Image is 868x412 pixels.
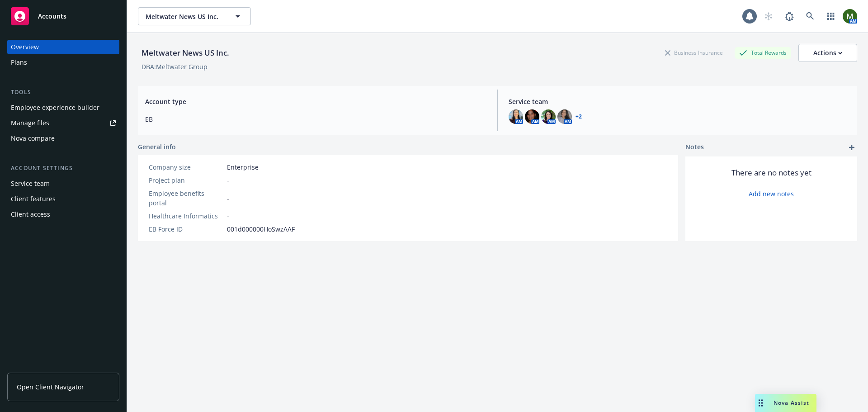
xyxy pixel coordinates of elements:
div: Nova compare [11,131,55,146]
div: EB Force ID [149,224,223,234]
img: photo [541,109,556,124]
div: Plans [11,55,27,70]
span: Nova Assist [774,399,809,407]
a: Employee experience builder [7,100,119,115]
a: Start snowing [759,7,778,25]
div: Service team [11,176,50,191]
a: +2 [576,114,582,119]
a: Manage files [7,116,119,130]
div: Meltwater News US Inc. [138,47,233,59]
span: There are no notes yet [731,167,811,178]
div: Company size [149,162,223,172]
button: Actions [798,44,857,62]
div: Employee experience builder [11,100,99,115]
div: Employee benefits portal [149,189,223,208]
span: Accounts [38,13,66,20]
a: Report a Bug [780,7,798,25]
div: Overview [11,40,39,54]
a: Nova compare [7,131,119,146]
button: Meltwater News US Inc. [138,7,251,25]
span: Open Client Navigator [17,382,84,392]
span: Service team [509,97,850,106]
a: Add new notes [749,189,794,199]
a: Overview [7,40,119,54]
a: add [846,142,857,153]
div: Tools [7,88,119,97]
span: Enterprise [227,162,259,172]
img: photo [509,109,523,124]
img: photo [843,9,857,24]
div: Business Insurance [660,47,727,58]
span: Notes [685,142,704,153]
div: Actions [813,44,842,62]
div: DBA: Meltwater Group [142,62,208,71]
a: Switch app [822,7,840,25]
span: - [227,211,229,221]
div: Manage files [11,116,49,130]
div: Client access [11,207,50,222]
a: Search [801,7,819,25]
a: Plans [7,55,119,70]
div: Healthcare Informatics [149,211,223,221]
span: EB [145,114,486,124]
div: Account settings [7,164,119,173]
span: Meltwater News US Inc. [146,12,224,21]
a: Accounts [7,4,119,29]
span: - [227,175,229,185]
span: Account type [145,97,486,106]
a: Client access [7,207,119,222]
div: Drag to move [755,394,766,412]
div: Total Rewards [735,47,791,58]
img: photo [557,109,572,124]
img: photo [525,109,539,124]
a: Client features [7,192,119,206]
span: 001d000000HoSwzAAF [227,224,295,234]
span: General info [138,142,176,152]
div: Project plan [149,175,223,185]
span: - [227,194,229,203]
a: Service team [7,176,119,191]
div: Client features [11,192,56,206]
button: Nova Assist [755,394,816,412]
